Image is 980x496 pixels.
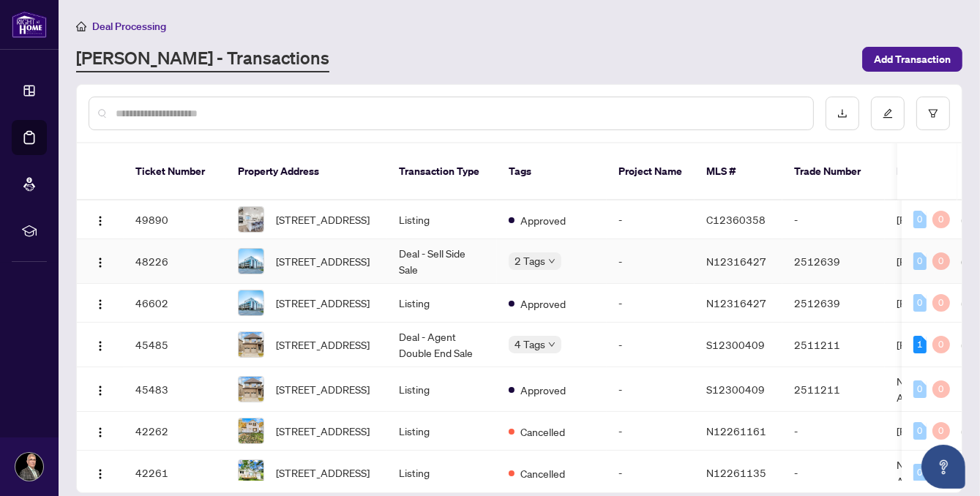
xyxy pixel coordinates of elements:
[94,385,106,397] img: Logo
[932,294,950,312] div: 0
[94,468,106,480] img: Logo
[921,445,965,489] button: Open asap
[239,249,263,274] img: thumbnail-img
[607,323,695,367] td: -
[607,451,695,495] td: -
[12,11,47,38] img: logo
[276,465,370,481] span: [STREET_ADDRESS]
[913,252,927,270] div: 0
[607,239,695,284] td: -
[520,296,566,312] span: Approved
[837,108,848,119] span: download
[932,336,950,353] div: 0
[826,97,859,130] button: download
[782,143,885,200] th: Trade Number
[782,323,885,367] td: 2511211
[89,249,112,273] button: Logo
[706,466,766,479] span: N12261135
[913,336,927,353] div: 1
[387,412,497,451] td: Listing
[520,465,565,481] span: Cancelled
[871,97,905,130] button: edit
[520,382,566,398] span: Approved
[695,143,782,200] th: MLS #
[94,340,106,352] img: Logo
[913,422,927,440] div: 0
[124,143,226,200] th: Ticket Number
[94,257,106,268] img: Logo
[548,258,556,265] span: down
[92,20,166,33] span: Deal Processing
[276,381,370,397] span: [STREET_ADDRESS]
[932,380,950,398] div: 0
[515,336,545,353] span: 4 Tags
[239,207,263,232] img: thumbnail-img
[89,461,112,484] button: Logo
[520,212,566,228] span: Approved
[782,284,885,323] td: 2512639
[706,255,766,268] span: N12316427
[89,333,112,356] button: Logo
[276,295,370,311] span: [STREET_ADDRESS]
[124,200,226,239] td: 49890
[706,383,765,396] span: S12300409
[124,367,226,412] td: 45483
[607,200,695,239] td: -
[548,341,556,348] span: down
[239,377,263,402] img: thumbnail-img
[124,412,226,451] td: 42262
[94,298,106,310] img: Logo
[706,213,766,226] span: C12360358
[932,422,950,440] div: 0
[239,460,263,485] img: thumbnail-img
[607,143,695,200] th: Project Name
[387,367,497,412] td: Listing
[89,377,112,401] button: Logo
[387,323,497,367] td: Deal - Agent Double End Sale
[124,284,226,323] td: 46602
[928,108,938,119] span: filter
[124,323,226,367] td: 45485
[387,451,497,495] td: Listing
[874,48,951,71] span: Add Transaction
[913,464,927,481] div: 0
[607,367,695,412] td: -
[387,143,497,200] th: Transaction Type
[89,208,112,231] button: Logo
[607,412,695,451] td: -
[239,332,263,357] img: thumbnail-img
[387,284,497,323] td: Listing
[239,290,263,315] img: thumbnail-img
[94,215,106,227] img: Logo
[520,424,565,440] span: Cancelled
[497,143,607,200] th: Tags
[76,46,329,72] a: [PERSON_NAME] - Transactions
[94,427,106,438] img: Logo
[913,380,927,398] div: 0
[276,423,370,439] span: [STREET_ADDRESS]
[916,97,950,130] button: filter
[932,252,950,270] div: 0
[124,239,226,284] td: 48226
[913,294,927,312] div: 0
[226,143,387,200] th: Property Address
[387,200,497,239] td: Listing
[782,200,885,239] td: -
[782,239,885,284] td: 2512639
[706,338,765,351] span: S12300409
[76,21,86,31] span: home
[913,211,927,228] div: 0
[15,453,43,481] img: Profile Icon
[706,424,766,437] span: N12261161
[276,211,370,228] span: [STREET_ADDRESS]
[276,253,370,269] span: [STREET_ADDRESS]
[706,296,766,309] span: N12316427
[782,451,885,495] td: -
[239,418,263,443] img: thumbnail-img
[932,211,950,228] div: 0
[607,284,695,323] td: -
[782,367,885,412] td: 2511211
[89,419,112,443] button: Logo
[387,239,497,284] td: Deal - Sell Side Sale
[89,291,112,315] button: Logo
